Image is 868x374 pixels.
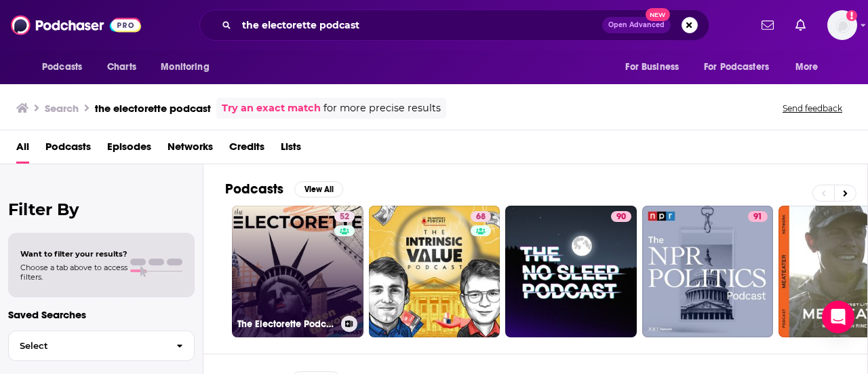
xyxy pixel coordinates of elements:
span: 91 [753,210,762,224]
a: Show notifications dropdown [756,14,779,37]
span: 68 [476,210,486,224]
span: Select [9,341,165,350]
div: Open Intercom Messenger [822,301,854,333]
span: For Business [625,58,679,77]
h2: Filter By [8,200,195,219]
div: Search podcasts, credits, & more... [199,10,709,41]
span: for more precise results [323,100,441,116]
a: 91 [748,211,768,222]
a: Episodes [107,136,151,164]
span: Want to filter your results? [20,249,127,259]
a: Networks [167,136,213,164]
a: 52The Electorette Podcast [232,206,363,337]
a: Try an exact match [222,100,321,116]
h3: Search [45,102,79,115]
span: Podcasts [42,58,82,77]
a: 90 [505,206,637,337]
input: Search podcasts, credits, & more... [237,14,602,36]
a: 68 [369,206,500,337]
span: 52 [340,210,349,224]
span: New [646,8,670,21]
button: open menu [151,54,226,80]
a: Lists [281,136,301,164]
button: open menu [695,54,789,80]
button: Show profile menu [827,10,857,40]
a: Show notifications dropdown [790,14,811,37]
span: For Podcasters [704,58,769,77]
button: open menu [616,54,696,80]
h3: The Electorette Podcast [237,318,336,330]
button: open menu [786,54,835,80]
a: All [16,136,29,164]
button: Select [8,331,195,361]
p: Saved Searches [8,308,195,321]
button: open menu [33,54,100,80]
a: PodcastsView All [225,181,343,198]
span: Monitoring [161,58,209,77]
h3: the electorette podcast [95,102,211,115]
span: Charts [107,58,136,77]
a: Charts [98,54,144,80]
a: Podcasts [45,136,91,164]
a: 91 [642,206,774,337]
img: Podchaser - Follow, Share and Rate Podcasts [11,12,141,38]
svg: Add a profile image [846,10,857,21]
a: 52 [334,211,355,222]
span: 90 [616,210,626,224]
span: Open Advanced [608,22,665,29]
button: View All [294,181,343,198]
span: Choose a tab above to access filters. [20,263,127,282]
button: Send feedback [778,102,846,114]
span: More [795,58,818,77]
img: User Profile [827,10,857,40]
a: 68 [471,211,491,222]
a: 90 [611,211,631,222]
span: Logged in as tessvanden [827,10,857,40]
h2: Podcasts [225,181,283,198]
a: Credits [229,136,264,164]
button: Open AdvancedNew [602,17,671,33]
